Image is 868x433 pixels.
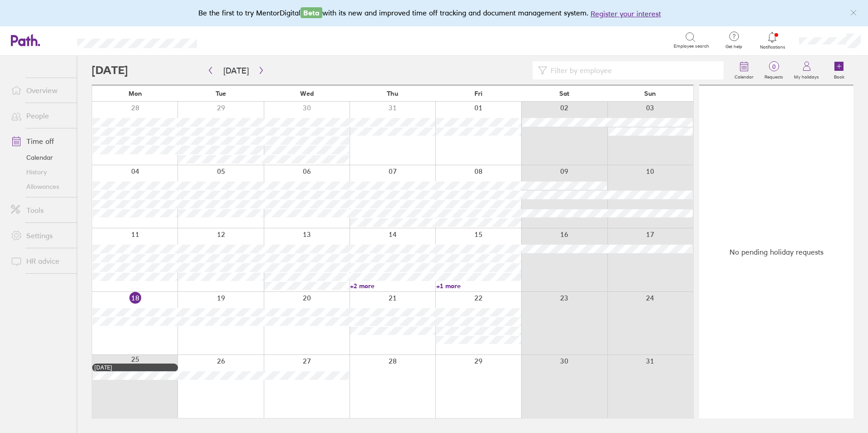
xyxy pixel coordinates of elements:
[300,90,314,97] span: Wed
[4,107,77,125] a: People
[759,56,789,85] a: 0Requests
[699,85,853,418] div: No pending holiday requests
[644,90,656,97] span: Sun
[591,8,661,19] button: Register your interest
[758,44,787,50] span: Notifications
[719,44,749,49] span: Get help
[729,56,759,85] a: Calendar
[729,72,759,80] label: Calendar
[4,132,77,150] a: Time off
[4,150,77,165] a: Calendar
[128,90,142,97] span: Mon
[789,72,824,80] label: My holidays
[222,36,245,44] div: Search
[350,282,435,290] a: +2 more
[216,63,256,78] button: [DATE]
[758,31,787,50] a: Notifications
[824,56,853,85] a: Book
[759,72,789,80] label: Requests
[4,81,77,99] a: Overview
[4,201,77,219] a: Tools
[829,72,850,80] label: Book
[387,90,398,97] span: Thu
[547,62,718,79] input: Filter by employee
[4,226,77,245] a: Settings
[4,179,77,194] a: Allowances
[4,165,77,179] a: History
[436,282,521,290] a: +1 more
[759,63,789,70] span: 0
[674,44,709,49] span: Employee search
[94,364,176,371] div: [DATE]
[559,90,569,97] span: Sat
[198,7,670,19] div: Be the first to try MentorDigital with its new and improved time off tracking and document manage...
[216,90,226,97] span: Tue
[4,252,77,270] a: HR advice
[301,7,322,18] span: Beta
[789,56,824,85] a: My holidays
[474,90,483,97] span: Fri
